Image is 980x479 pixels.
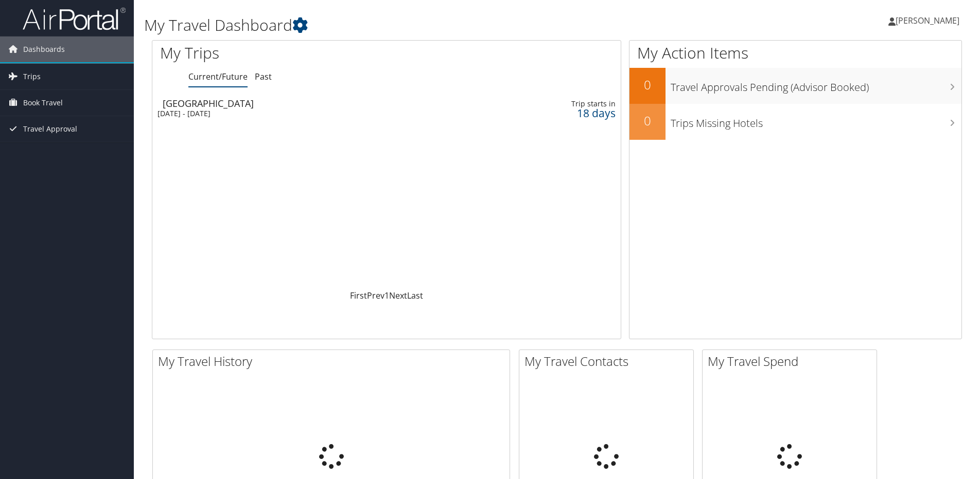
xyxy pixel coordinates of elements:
[23,36,65,62] span: Dashboards
[255,71,272,82] a: Past
[23,64,41,89] span: Trips
[350,290,367,301] a: First
[144,14,694,36] h1: My Travel Dashboard
[367,290,384,301] a: Prev
[515,99,615,108] div: Trip starts in
[524,353,693,370] h2: My Travel Contacts
[515,108,615,118] div: 18 days
[160,42,418,64] h1: My Trips
[384,290,389,301] a: 1
[896,15,959,26] span: [PERSON_NAME]
[163,99,460,108] div: [GEOGRAPHIC_DATA]
[629,112,666,130] h2: 0
[157,109,455,118] div: [DATE] - [DATE]
[158,353,510,370] h2: My Travel History
[389,290,407,301] a: Next
[671,75,961,95] h3: Travel Approvals Pending (Advisor Booked)
[708,353,877,370] h2: My Travel Spend
[888,5,970,36] a: [PERSON_NAME]
[629,68,961,104] a: 0Travel Approvals Pending (Advisor Booked)
[23,7,126,31] img: airportal-logo.png
[407,290,423,301] a: Last
[629,42,961,64] h1: My Action Items
[188,71,248,82] a: Current/Future
[23,90,63,116] span: Book Travel
[671,111,961,131] h3: Trips Missing Hotels
[629,76,666,94] h2: 0
[23,116,77,142] span: Travel Approval
[629,104,961,140] a: 0Trips Missing Hotels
